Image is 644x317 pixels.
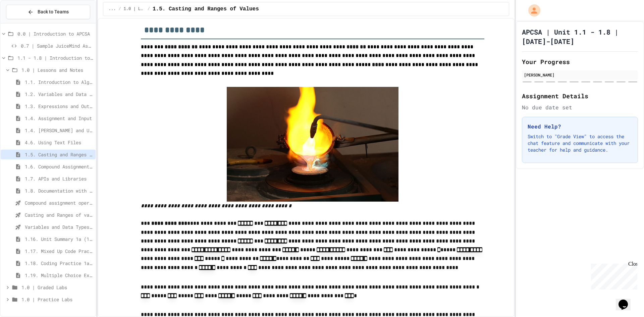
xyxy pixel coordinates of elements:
h3: Need Help? [528,122,632,130]
span: 1.17. Mixed Up Code Practice 1.1-1.6 [25,248,93,255]
span: 1.0 | Lessons and Notes [124,6,145,12]
span: 1.6. Compound Assignment Operators [25,163,93,170]
span: 1.0 | Graded Labs [21,284,93,291]
div: My Account [521,3,542,18]
div: [PERSON_NAME] [524,72,636,78]
span: 1.4. [PERSON_NAME] and User Input [25,127,93,134]
span: 1.16. Unit Summary 1a (1.1-1.6) [25,235,93,243]
span: Variables and Data Types - Quiz [25,223,93,230]
span: Compound assignment operators - Quiz [25,199,93,206]
span: 1.2. Variables and Data Types [25,91,93,98]
span: 1.3. Expressions and Output [New] [25,103,93,110]
iframe: chat widget [616,290,637,310]
span: 1.5. Casting and Ranges of Values [153,5,259,13]
span: 0.0 | Introduction to APCSA [17,30,93,37]
span: 1.1. Introduction to Algorithms, Programming, and Compilers [25,78,93,86]
div: No due date set [522,103,638,111]
span: 1.0 | Lessons and Notes [21,66,93,73]
span: 1.19. Multiple Choice Exercises for Unit 1a (1.1-1.6) [25,272,93,279]
span: 1.7. APIs and Libraries [25,175,93,182]
span: 1.18. Coding Practice 1a (1.1-1.6) [25,260,93,267]
h2: Your Progress [522,57,638,66]
span: 4.6. Using Text Files [25,139,93,146]
span: Casting and Ranges of variables - Quiz [25,211,93,218]
span: ... [109,6,116,12]
div: Chat with us now!Close [3,3,46,43]
span: 1.1 - 1.8 | Introduction to Java [17,54,93,61]
span: Back to Teams [38,8,69,15]
span: / [118,6,121,12]
span: 1.8. Documentation with Comments and Preconditions [25,187,93,194]
iframe: chat widget [588,261,637,289]
span: 1.4. Assignment and Input [25,115,93,122]
span: 1.0 | Practice Labs [21,296,93,303]
span: 1.5. Casting and Ranges of Values [25,151,93,158]
p: Switch to "Grade View" to access the chat feature and communicate with your teacher for help and ... [528,133,632,153]
button: Back to Teams [6,5,90,19]
span: / [148,6,150,12]
span: 0.7 | Sample JuiceMind Assignment - [GEOGRAPHIC_DATA] [21,42,93,49]
h1: APCSA | Unit 1.1 - 1.8 | [DATE]-[DATE] [522,27,638,46]
h2: Assignment Details [522,91,638,101]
